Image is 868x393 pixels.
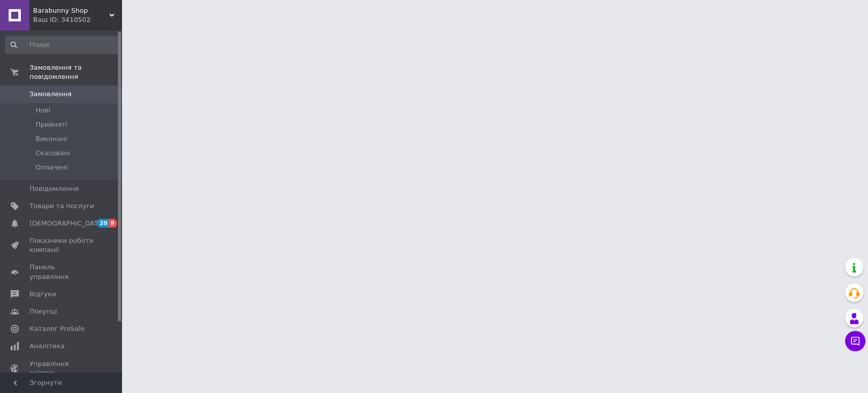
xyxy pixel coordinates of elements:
span: Barabunny Shop [33,6,109,15]
div: Ваш ID: 3410502 [33,15,122,24]
span: Скасовані [36,149,70,158]
span: Товари та послуги [29,202,94,211]
span: Прийняті [36,120,67,129]
span: Виконані [36,134,67,144]
span: Замовлення та повідомлення [29,63,122,81]
span: Нові [36,106,50,115]
span: Аналітика [29,342,65,351]
span: Покупці [29,307,57,316]
span: 20 [97,219,109,228]
span: Панель управління [29,263,94,281]
button: Чат з покупцем [845,331,865,351]
span: 9 [109,219,117,228]
span: Управління сайтом [29,359,94,378]
span: Повідомлення [29,184,79,193]
span: [DEMOGRAPHIC_DATA] [29,219,105,228]
span: Оплачені [36,163,68,172]
span: Замовлення [29,90,72,99]
input: Пошук [5,36,119,54]
span: Показники роботи компанії [29,236,94,255]
span: Відгуки [29,290,56,299]
span: Каталог ProSale [29,324,84,333]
